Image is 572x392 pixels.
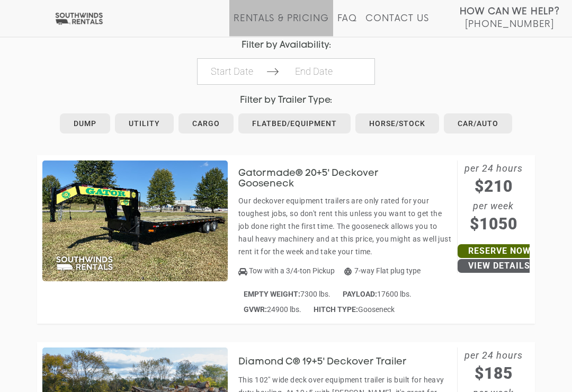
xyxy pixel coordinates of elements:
[458,362,530,386] span: $185
[458,212,530,236] span: $1050
[238,174,452,183] a: Gatormade® 20+5' Deckover Gooseneck
[314,306,358,314] strong: HITCH TYPE:
[115,114,174,134] a: Utility
[458,175,530,199] span: $210
[42,161,228,282] img: SW012 - Gatormade 20+5' Deckover Gooseneck
[460,5,560,29] a: How Can We Help? [PHONE_NUMBER]
[458,161,530,236] span: per 24 hours per week
[60,114,110,134] a: Dump
[249,267,335,275] span: Tow with a 3/4-ton Pickup
[355,114,439,134] a: Horse/Stock
[37,96,535,106] h4: Filter by Trailer Type:
[314,306,395,314] span: Gooseneck
[178,114,234,134] a: Cargo
[343,290,377,299] strong: PAYLOAD:
[238,358,423,367] a: Diamond C® 19+5' Deckover Trailer
[238,358,423,368] h3: Diamond C® 19+5' Deckover Trailer
[458,245,541,259] a: Reserve Now
[238,195,452,259] p: Our deckover equipment trailers are only rated for your toughest jobs, so don't rent this unless ...
[458,260,541,273] a: View Details
[53,12,105,25] img: Southwinds Rentals Logo
[444,114,512,134] a: Car/Auto
[244,290,300,299] strong: EMPTY WEIGHT:
[238,169,452,190] h3: Gatormade® 20+5' Deckover Gooseneck
[234,13,328,37] a: Rentals & Pricing
[344,267,421,275] span: 7-way Flat plug type
[465,19,554,30] span: [PHONE_NUMBER]
[460,6,560,17] strong: How Can We Help?
[244,306,267,314] strong: GVWR:
[238,114,351,134] a: Flatbed/Equipment
[337,13,358,37] a: FAQ
[343,290,412,299] span: 17600 lbs.
[365,13,428,37] a: Contact Us
[37,41,535,51] h4: Filter by Availability:
[244,306,301,314] span: 24900 lbs.
[244,290,330,299] span: 7300 lbs.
